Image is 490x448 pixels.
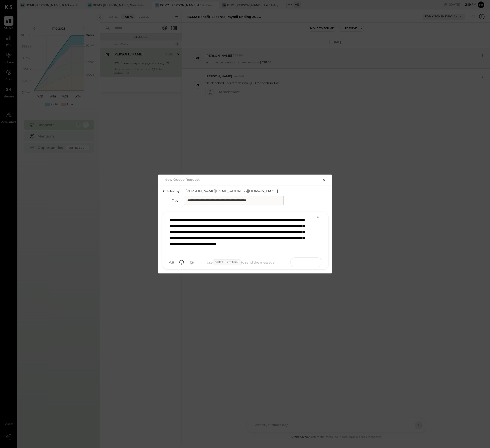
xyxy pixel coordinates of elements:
[213,259,241,265] span: Shift + Return
[167,258,176,267] button: Aa
[186,188,285,193] span: [PERSON_NAME][EMAIL_ADDRESS][DOMAIN_NAME]
[187,258,196,267] button: @
[163,189,180,193] label: Created by
[291,256,303,269] span: SEND
[190,260,194,265] span: @
[196,259,285,265] div: Use to send the message
[172,260,174,265] span: a
[165,178,200,181] h2: New Queue Request
[163,199,178,202] label: Title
